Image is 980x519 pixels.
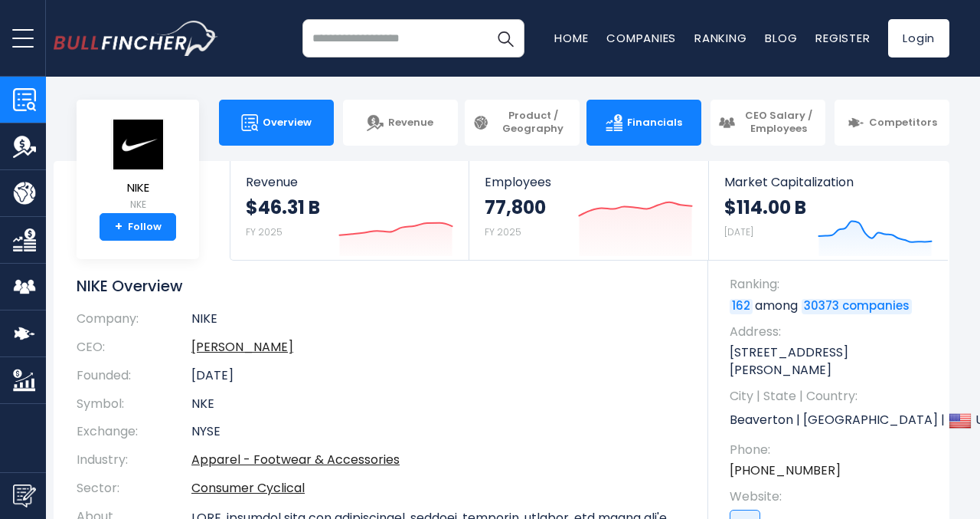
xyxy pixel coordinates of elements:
td: NKE [191,390,685,419]
span: Revenue [388,117,433,130]
th: Sector: [77,475,191,503]
p: among [730,297,934,314]
span: Ranking: [730,276,934,293]
a: Financials [586,100,701,146]
img: bullfincher logo [54,21,218,56]
small: NKE [111,198,165,212]
a: Revenue [343,100,458,146]
span: Financials [627,117,682,130]
td: [DATE] [191,362,685,390]
a: Overview [219,100,334,146]
small: FY 2025 [246,225,283,238]
button: Search [486,19,524,57]
a: Market Capitalization $114.00 B [DATE] [709,161,948,260]
a: 162 [730,299,753,314]
span: CEO Salary / Employees [740,110,818,136]
a: Blog [765,30,797,46]
a: [PHONE_NUMBER] [730,462,841,479]
a: Companies [606,30,676,46]
a: Competitors [835,100,949,146]
a: 30373 companies [802,299,912,314]
th: Company: [77,311,191,333]
span: Market Capitalization [724,175,933,189]
a: Ranking [694,30,746,46]
span: NIKE [111,182,165,195]
span: City | State | Country: [730,388,934,405]
span: Competitors [869,117,937,130]
a: Login [888,19,949,57]
a: Register [815,30,870,46]
span: Phone: [730,442,934,458]
td: NYSE [191,418,685,446]
h1: NIKE Overview [77,276,685,296]
a: CEO Salary / Employees [710,100,825,146]
a: Go to homepage [54,21,218,56]
a: Home [554,30,588,46]
a: NIKE NKE [110,118,165,214]
a: Revenue $46.31 B FY 2025 [230,161,469,260]
a: ceo [191,338,293,356]
th: Industry: [77,446,191,475]
strong: $46.31 B [246,195,320,219]
a: +Follow [100,213,176,241]
span: Employees [485,175,692,189]
small: [DATE] [724,225,753,238]
td: NIKE [191,311,685,333]
th: Exchange: [77,418,191,446]
a: Apparel - Footwear & Accessories [191,451,400,468]
strong: $114.00 B [724,195,806,219]
small: FY 2025 [485,225,521,238]
th: CEO: [77,333,191,362]
a: Product / Geography [465,100,580,146]
span: Revenue [246,175,453,189]
th: Symbol: [77,390,191,419]
span: Website: [730,488,934,505]
strong: + [115,220,122,234]
strong: 77,800 [485,195,546,219]
span: Product / Geography [494,110,572,136]
a: Employees 77,800 FY 2025 [469,161,707,260]
p: [STREET_ADDRESS][PERSON_NAME] [730,344,934,379]
span: Address: [730,324,934,340]
a: Consumer Cyclical [191,479,305,497]
span: Overview [263,117,312,130]
th: Founded: [77,362,191,390]
p: Beaverton | [GEOGRAPHIC_DATA] | US [730,409,934,432]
